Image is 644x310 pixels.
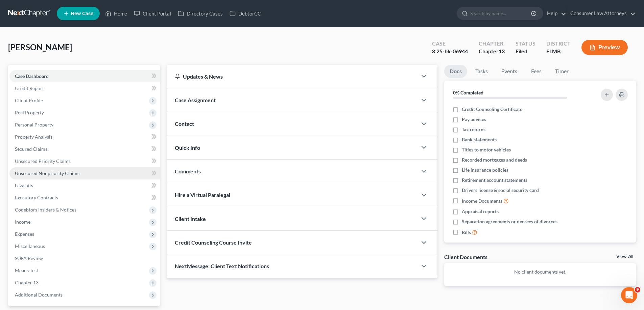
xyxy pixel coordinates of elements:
[550,65,574,78] a: Timer
[9,143,160,155] a: Secured Claims
[432,48,468,55] div: 8:25-bk-06944
[525,65,547,78] a: Fees
[175,168,201,174] span: Comments
[102,7,130,20] a: Home
[15,146,47,152] span: Secured Claims
[174,7,226,20] a: Directory Cases
[15,219,30,225] span: Income
[616,254,633,259] a: View All
[450,269,630,275] p: No client documents yet.
[175,144,200,151] span: Quick Info
[462,136,497,143] span: Bank statements
[516,48,535,55] div: Filed
[15,292,63,298] span: Additional Documents
[9,167,160,179] a: Unsecured Nonpriority Claims
[9,82,160,94] a: Credit Report
[175,120,194,127] span: Contact
[462,157,527,163] span: Recorded mortgages and deeds
[462,229,471,236] span: Bills
[462,177,527,184] span: Retirement account statements
[175,239,252,246] span: Credit Counseling Course Invite
[462,208,499,215] span: Appraisal reports
[175,216,206,222] span: Client Intake
[9,192,160,204] a: Executory Contracts
[9,252,160,264] a: SOFA Review
[546,48,571,55] div: FLMB
[15,182,33,188] span: Lawsuits
[462,126,485,133] span: Tax returns
[9,131,160,143] a: Property Analysis
[15,158,71,164] span: Unsecured Priority Claims
[544,7,566,20] a: Help
[71,11,93,16] span: New Case
[15,97,43,103] span: Client Profile
[462,116,486,123] span: Pay advices
[462,218,557,225] span: Separation agreements or decrees of divorces
[175,192,230,198] span: Hire a Virtual Paralegal
[432,40,468,48] div: Case
[9,70,160,82] a: Case Dashboard
[470,7,532,20] input: Search by name...
[15,255,43,261] span: SOFA Review
[15,110,44,115] span: Real Property
[15,122,53,128] span: Personal Property
[453,90,483,95] strong: 0% Completed
[15,267,38,273] span: Means Test
[462,106,522,113] span: Credit Counseling Certificate
[15,195,58,200] span: Executory Contracts
[15,280,39,285] span: Chapter 13
[9,179,160,192] a: Lawsuits
[567,7,636,20] a: Consumer Law Attorneys
[175,263,269,269] span: NextMessage: Client Text Notifications
[15,85,44,91] span: Credit Report
[496,65,523,78] a: Events
[516,40,535,48] div: Status
[546,40,571,48] div: District
[479,48,505,55] div: Chapter
[15,73,49,79] span: Case Dashboard
[15,243,45,249] span: Miscellaneous
[15,231,34,237] span: Expenses
[444,253,487,260] div: Client Documents
[462,187,539,194] span: Drivers license & social security card
[15,170,79,176] span: Unsecured Nonpriority Claims
[621,287,637,303] iframe: Intercom live chat
[462,198,502,204] span: Income Documents
[175,73,409,80] div: Updates & News
[175,97,216,103] span: Case Assignment
[15,207,76,213] span: Codebtors Insiders & Notices
[462,167,508,173] span: Life insurance policies
[15,134,52,140] span: Property Analysis
[470,65,493,78] a: Tasks
[130,7,174,20] a: Client Portal
[581,40,628,55] button: Preview
[499,48,505,54] span: 13
[226,7,264,20] a: DebtorCC
[8,42,72,52] span: [PERSON_NAME]
[635,287,640,292] span: 9
[479,40,505,48] div: Chapter
[462,146,511,153] span: Titles to motor vehicles
[444,65,467,78] a: Docs
[9,155,160,167] a: Unsecured Priority Claims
